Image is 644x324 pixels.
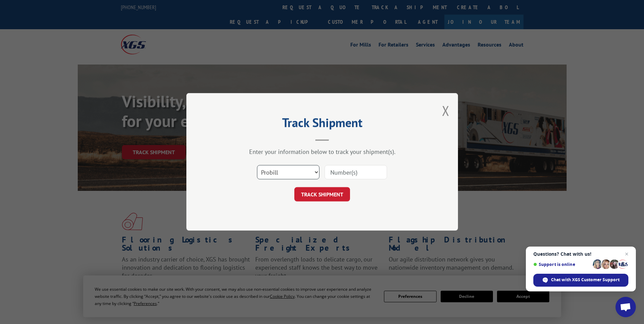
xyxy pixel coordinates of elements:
[442,102,449,120] button: Close modal
[551,277,620,283] span: Chat with XGS Customer Support
[615,297,636,317] div: Open chat
[533,251,628,257] span: Questions? Chat with us!
[294,187,350,202] button: TRACK SHIPMENT
[623,250,631,258] span: Close chat
[533,274,628,287] div: Chat with XGS Customer Support
[220,118,424,131] h2: Track Shipment
[220,148,424,156] div: Enter your information below to track your shipment(s).
[325,165,387,180] input: Number(s)
[533,262,590,267] span: Support is online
